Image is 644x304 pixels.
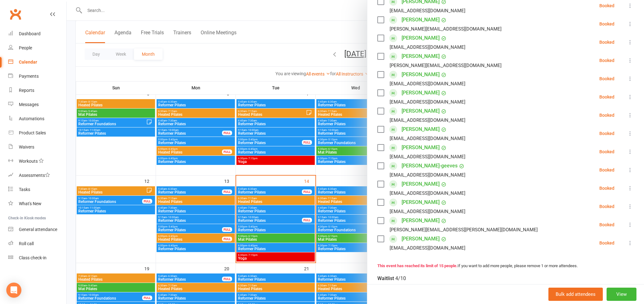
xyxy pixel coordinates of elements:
[390,244,465,252] div: [EMAIL_ADDRESS][DOMAIN_NAME]
[390,171,465,179] div: [EMAIL_ADDRESS][DOMAIN_NAME]
[8,27,66,41] a: Dashboard
[402,179,440,189] a: [PERSON_NAME]
[8,222,66,237] a: General attendance kiosk mode
[402,143,440,153] a: [PERSON_NAME]
[607,288,636,301] button: View
[8,237,66,251] a: Roll call
[599,58,614,63] div: Booked
[8,126,66,140] a: Product Sales
[8,251,66,265] a: Class kiosk mode
[8,140,66,154] a: Waivers
[402,124,440,134] a: [PERSON_NAME]
[19,173,50,178] div: Assessments
[390,207,465,216] div: [EMAIL_ADDRESS][DOMAIN_NAME]
[19,201,42,206] div: What's New
[402,15,440,25] a: [PERSON_NAME]
[19,130,46,135] div: Product Sales
[19,187,30,192] div: Tasks
[8,112,66,126] a: Automations
[599,241,614,245] div: Booked
[390,98,465,106] div: [EMAIL_ADDRESS][DOMAIN_NAME]
[390,61,502,70] div: [PERSON_NAME][EMAIL_ADDRESS][DOMAIN_NAME]
[19,116,44,121] div: Automations
[8,168,66,183] a: Assessments
[19,144,34,149] div: Waivers
[599,113,614,117] div: Booked
[390,25,502,33] div: [PERSON_NAME][EMAIL_ADDRESS][DOMAIN_NAME]
[377,274,406,283] div: Waitlist
[402,88,440,98] a: [PERSON_NAME]
[390,116,465,124] div: [EMAIL_ADDRESS][DOMAIN_NAME]
[8,6,23,22] a: Clubworx
[402,33,440,43] a: [PERSON_NAME]
[8,69,66,83] a: Payments
[402,234,440,244] a: [PERSON_NAME]
[599,3,614,8] div: Booked
[390,226,538,234] div: [PERSON_NAME][EMAIL_ADDRESS][PERSON_NAME][DOMAIN_NAME]
[395,274,406,283] div: 4/10
[599,149,614,154] div: Booked
[8,41,66,55] a: People
[8,98,66,112] a: Messages
[390,134,465,143] div: [EMAIL_ADDRESS][DOMAIN_NAME]
[402,51,440,61] a: [PERSON_NAME]
[19,88,34,93] div: Reports
[19,255,47,260] div: Class check-in
[548,288,603,301] button: Bulk add attendees
[8,197,66,211] a: What's New
[19,59,37,65] div: Calendar
[599,95,614,99] div: Booked
[402,161,458,171] a: [PERSON_NAME]-geeves
[599,131,614,136] div: Booked
[19,159,38,164] div: Workouts
[599,40,614,44] div: Booked
[599,222,614,227] div: Booked
[19,45,32,50] div: People
[390,43,465,51] div: [EMAIL_ADDRESS][DOMAIN_NAME]
[6,283,21,298] div: Open Intercom Messenger
[19,31,41,36] div: Dashboard
[19,74,39,79] div: Payments
[390,80,465,88] div: [EMAIL_ADDRESS][DOMAIN_NAME]
[599,204,614,209] div: Booked
[19,102,39,107] div: Messages
[402,197,440,207] a: [PERSON_NAME]
[599,22,614,26] div: Booked
[8,83,66,98] a: Reports
[599,186,614,190] div: Booked
[402,70,440,80] a: [PERSON_NAME]
[19,241,34,246] div: Roll call
[19,227,57,232] div: General attendance
[402,216,440,226] a: [PERSON_NAME]
[599,168,614,172] div: Booked
[377,263,634,269] div: If you want to add more people, please remove 1 or more attendees.
[390,7,465,15] div: [EMAIL_ADDRESS][DOMAIN_NAME]
[8,183,66,197] a: Tasks
[390,189,465,197] div: [EMAIL_ADDRESS][DOMAIN_NAME]
[8,55,66,69] a: Calendar
[377,263,458,268] strong: This event has reached its limit of 15 people.
[390,153,465,161] div: [EMAIL_ADDRESS][DOMAIN_NAME]
[599,76,614,81] div: Booked
[8,154,66,168] a: Workouts
[402,106,440,116] a: [PERSON_NAME]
